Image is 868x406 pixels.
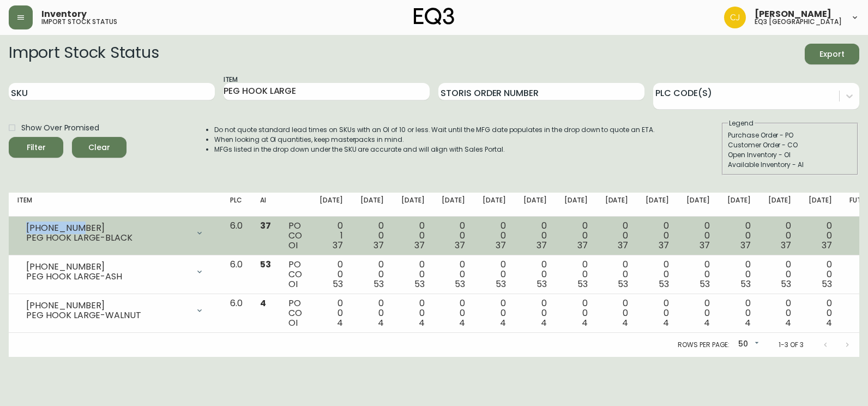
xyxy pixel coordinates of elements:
[523,260,547,289] div: 0 0
[433,193,474,217] th: [DATE]
[9,193,221,217] th: Item
[373,239,384,252] span: 37
[500,317,506,329] span: 4
[582,317,588,329] span: 4
[414,278,425,290] span: 53
[564,298,588,328] div: 0 0
[496,239,506,252] span: 37
[727,298,751,328] div: 0 0
[646,221,669,250] div: 0 0
[768,260,792,289] div: 0 0
[719,193,759,217] th: [DATE]
[214,135,655,145] li: When looking at OI quantities, keep masterpacks in mind.
[17,221,213,245] div: [PHONE_NUMBER]PEG HOOK LARGE-BLACK
[419,317,425,329] span: 4
[826,317,832,329] span: 4
[605,221,629,250] div: 0 0
[26,233,189,243] div: PEG HOOK LARGE-BLACK
[523,221,547,250] div: 0 0
[414,239,425,252] span: 37
[288,260,302,289] div: PO CO
[740,239,751,252] span: 37
[779,340,804,350] p: 1-3 of 3
[221,255,251,294] td: 6.0
[378,317,384,329] span: 4
[596,193,637,217] th: [DATE]
[745,317,751,329] span: 4
[800,193,841,217] th: [DATE]
[678,193,719,217] th: [DATE]
[81,141,118,154] span: Clear
[663,317,669,329] span: 4
[214,125,655,135] li: Do not quote standard lead times on SKUs with an OI of 10 or less. Wait until the MFG date popula...
[260,297,266,309] span: 4
[17,298,213,323] div: [PHONE_NUMBER]PEG HOOK LARGE-WALNUT
[556,193,596,217] th: [DATE]
[221,193,251,217] th: PLC
[564,221,588,250] div: 0 0
[260,258,271,271] span: 53
[785,317,791,329] span: 4
[618,239,628,252] span: 37
[26,301,189,311] div: [PHONE_NUMBER]
[455,239,465,252] span: 37
[360,260,384,289] div: 0 0
[442,260,465,289] div: 0 0
[320,221,343,250] div: 0 1
[659,278,669,290] span: 53
[288,221,302,250] div: PO CO
[442,298,465,328] div: 0 0
[41,10,87,19] span: Inventory
[700,239,710,252] span: 37
[727,221,751,250] div: 0 0
[455,278,465,290] span: 53
[686,260,710,289] div: 0 0
[26,272,189,282] div: PEG HOOK LARGE-ASH
[805,44,859,64] button: Export
[483,298,506,328] div: 0 0
[646,298,669,328] div: 0 0
[9,44,159,64] h2: Import Stock Status
[214,145,655,154] li: MFGs listed in the drop down under the SKU are accurate and will align with Sales Portal.
[678,340,730,350] p: Rows per page:
[755,19,842,25] h5: eq3 [GEOGRAPHIC_DATA]
[605,298,629,328] div: 0 0
[755,10,831,19] span: [PERSON_NAME]
[288,239,298,252] span: OI
[618,278,628,290] span: 53
[646,260,669,289] div: 0 0
[414,8,454,25] img: logo
[483,221,506,250] div: 0 0
[337,317,343,329] span: 4
[564,260,588,289] div: 0 0
[728,160,852,170] div: Available Inventory - AI
[605,260,629,289] div: 0 0
[26,223,189,233] div: [PHONE_NUMBER]
[333,278,343,290] span: 53
[768,298,792,328] div: 0 0
[320,298,343,328] div: 0 0
[740,278,751,290] span: 53
[759,193,800,217] th: [DATE]
[515,193,556,217] th: [DATE]
[577,278,588,290] span: 53
[577,239,588,252] span: 37
[496,278,506,290] span: 53
[768,221,792,250] div: 0 0
[728,150,852,160] div: Open Inventory - OI
[686,298,710,328] div: 0 0
[822,239,832,252] span: 37
[459,317,465,329] span: 4
[41,19,117,25] h5: import stock status
[813,47,851,61] span: Export
[523,298,547,328] div: 0 0
[333,239,343,252] span: 37
[781,278,791,290] span: 53
[700,278,710,290] span: 53
[360,298,384,328] div: 0 0
[809,260,832,289] div: 0 0
[260,219,271,232] span: 37
[727,260,751,289] div: 0 0
[809,298,832,328] div: 0 0
[537,278,547,290] span: 53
